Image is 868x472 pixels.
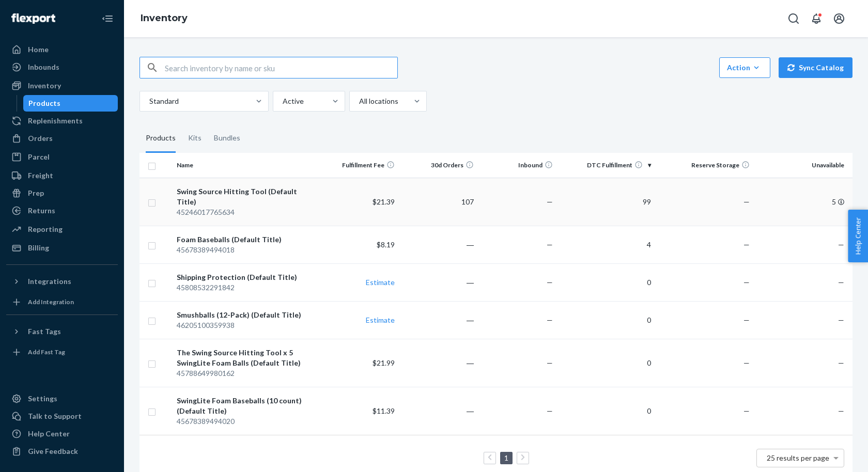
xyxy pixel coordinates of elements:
[373,358,395,367] span: $21.99
[177,348,316,368] div: The Swing Source Hitting Tool x 5 SwingLite Foam Balls (Default Title)
[28,276,71,287] div: Integrations
[11,13,55,24] img: Flexport logo
[838,316,844,324] span: —
[547,240,553,249] span: —
[6,221,118,238] a: Reporting
[28,98,60,108] div: Products
[177,368,316,379] div: 45788649980162
[377,240,395,249] span: $8.19
[557,387,656,435] td: 0
[177,320,316,331] div: 46205100359938
[557,301,656,339] td: 0
[148,96,149,106] input: Standard
[28,152,50,162] div: Parcel
[6,59,118,75] a: Inbounds
[28,188,44,198] div: Prep
[358,96,359,106] input: All locations
[6,77,118,94] a: Inventory
[399,387,478,435] td: ―
[547,316,553,324] span: —
[23,95,118,112] a: Products
[177,245,316,255] div: 45678389494018
[373,197,395,206] span: $21.39
[6,408,118,424] a: Talk to Support
[6,167,118,184] a: Freight
[6,443,118,460] button: Give Feedback
[838,278,844,287] span: —
[28,170,53,181] div: Freight
[28,224,63,234] div: Reporting
[146,124,176,153] div: Products
[767,453,829,462] span: 25 results per page
[547,358,553,367] span: —
[754,178,853,226] td: 5
[743,358,750,367] span: —
[743,240,750,249] span: —
[177,207,316,217] div: 45246017765634
[28,394,57,404] div: Settings
[173,153,320,178] th: Name
[6,41,118,58] a: Home
[177,186,316,207] div: Swing Source Hitting Tool (Default Title)
[848,210,868,262] button: Help Center
[132,4,196,34] ol: breadcrumbs
[557,226,656,263] td: 4
[28,326,61,337] div: Fast Tags
[177,272,316,282] div: Shipping Protection (Default Title)
[829,8,849,29] button: Open account menu
[177,416,316,427] div: 45678389494020
[6,273,118,290] button: Integrations
[838,406,844,415] span: —
[177,234,316,245] div: Foam Baseballs (Default Title)
[547,278,553,287] span: —
[6,185,118,201] a: Prep
[177,396,316,416] div: SwingLite Foam Baseballs (10 count) (Default Title)
[28,348,65,356] div: Add Fast Tag
[783,8,804,29] button: Open Search Box
[547,197,553,206] span: —
[743,197,750,206] span: —
[366,316,395,324] a: Estimate
[28,446,78,457] div: Give Feedback
[399,301,478,339] td: ―
[399,178,478,226] td: 107
[188,124,202,153] div: Kits
[6,130,118,147] a: Orders
[557,263,656,301] td: 0
[743,316,750,324] span: —
[806,8,827,29] button: Open notifications
[399,339,478,387] td: ―
[28,243,49,253] div: Billing
[28,44,49,55] div: Home
[28,116,83,126] div: Replenishments
[28,133,53,144] div: Orders
[6,240,118,256] a: Billing
[838,358,844,367] span: —
[838,240,844,249] span: —
[177,282,316,293] div: 45808532291842
[655,153,754,178] th: Reserve Storage
[547,406,553,415] span: —
[6,294,118,310] a: Add Integration
[754,153,853,178] th: Unavailable
[28,206,55,216] div: Returns
[165,57,397,78] input: Search inventory by name or sku
[557,153,656,178] th: DTC Fulfillment
[28,81,61,91] div: Inventory
[557,178,656,226] td: 99
[6,202,118,219] a: Returns
[6,323,118,340] button: Fast Tags
[6,149,118,165] a: Parcel
[743,278,750,287] span: —
[28,62,59,72] div: Inbounds
[478,153,557,178] th: Inbound
[141,12,188,24] a: Inventory
[282,96,283,106] input: Active
[177,310,316,320] div: Smushballs (12-Pack) (Default Title)
[214,124,240,153] div: Bundles
[399,226,478,263] td: ―
[28,297,74,306] div: Add Integration
[28,411,82,421] div: Talk to Support
[779,57,853,78] button: Sync Catalog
